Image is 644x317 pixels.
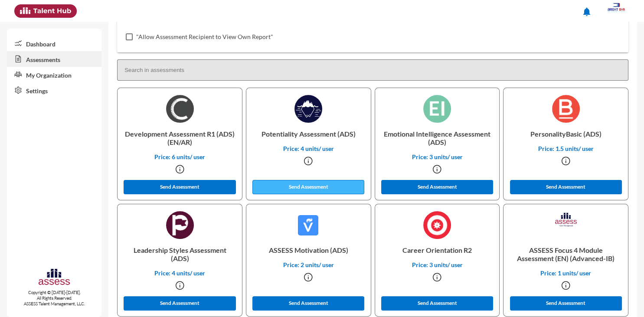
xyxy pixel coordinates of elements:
[252,296,364,310] button: Send Assessment
[253,239,364,261] p: ASSESS Motivation (ADS)
[38,268,71,288] img: assesscompany-logo.png
[253,261,364,268] p: Price: 2 units/ user
[381,180,493,194] button: Send Assessment
[381,296,493,310] button: Send Assessment
[510,296,622,310] button: Send Assessment
[7,290,101,307] p: Copyright © [DATE]-[DATE]. All Rights Reserved. ASSESS Talent Management, LLC.
[124,296,235,310] button: Send Assessment
[382,239,493,261] p: Career Orientation R2
[124,153,235,160] p: Price: 6 units/ user
[117,59,628,81] input: Search in assessments
[382,261,493,268] p: Price: 3 units/ user
[124,269,235,277] p: Price: 4 units/ user
[510,180,622,194] button: Send Assessment
[7,82,101,98] a: Settings
[253,145,364,152] p: Price: 4 units/ user
[124,180,235,194] button: Send Assessment
[124,239,235,269] p: Leadership Styles Assessment (ADS)
[253,123,364,145] p: Potentiality Assessment (ADS)
[510,239,621,269] p: ASSESS Focus 4 Module Assessment (EN) (Advanced-IB)
[382,123,493,153] p: Emotional Intelligence Assessment (ADS)
[7,51,101,67] a: Assessments
[124,123,235,153] p: Development Assessment R1 (ADS) (EN/AR)
[510,123,621,145] p: PersonalityBasic (ADS)
[582,7,592,17] mat-icon: notifications
[510,269,621,277] p: Price: 1 units/ user
[382,153,493,160] p: Price: 3 units/ user
[252,180,364,194] button: Send Assessment
[7,36,101,51] a: Dashboard
[510,145,621,152] p: Price: 1.5 units/ user
[7,67,101,82] a: My Organization
[136,32,273,42] span: "Allow Assessment Recipient to View Own Report"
